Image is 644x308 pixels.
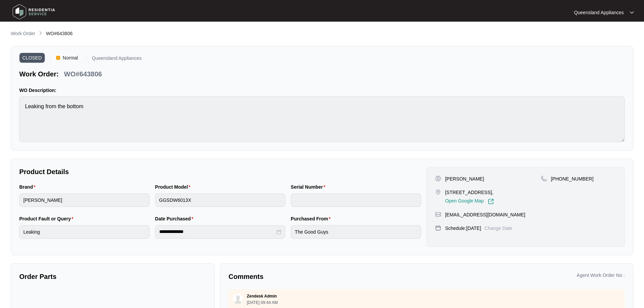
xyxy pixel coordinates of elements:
[64,69,102,79] p: WO#643806
[92,56,142,63] p: Queensland Appliances
[9,30,37,38] a: Work Order
[541,175,547,182] img: map-pin
[484,225,512,232] p: Change Date
[247,301,278,305] p: [DATE] 09:44 AM
[38,30,43,36] img: chevron-right
[445,175,484,182] p: [PERSON_NAME]
[445,225,481,232] p: Schedule: [DATE]
[630,11,634,14] img: dropdown arrow
[445,198,494,205] a: Open Google Map
[19,53,45,63] span: CLOSED
[233,294,243,304] img: user.svg
[445,189,494,196] p: [STREET_ADDRESS],
[56,56,60,60] img: Vercel Logo
[46,31,73,36] span: WO#643806
[435,225,441,231] img: map-pin
[574,9,624,16] p: Queensland Appliances
[291,215,333,222] label: Purchased From
[10,2,57,22] img: residentia service logo
[155,193,286,207] input: Product Model
[19,272,206,281] p: Order Parts
[577,272,625,279] p: Agent Work Order No :
[488,198,494,205] img: Link-External
[19,69,58,79] p: Work Order:
[19,225,150,239] input: Product Fault or Query
[19,167,421,176] p: Product Details
[11,30,35,37] p: Work Order
[291,225,421,239] input: Purchased From
[435,189,441,195] img: map-pin
[155,215,196,222] label: Date Purchased
[551,175,594,182] p: [PHONE_NUMBER]
[291,193,421,207] input: Serial Number
[19,96,625,142] textarea: Leaking from the bottom
[19,193,150,207] input: Brand
[291,184,328,190] label: Serial Number
[19,184,38,190] label: Brand
[155,184,193,190] label: Product Model
[435,175,441,182] img: user-pin
[159,228,276,235] input: Date Purchased
[60,53,81,63] span: Normal
[229,272,422,281] p: Comments
[445,211,525,218] p: [EMAIL_ADDRESS][DOMAIN_NAME]
[247,293,277,299] p: Zendesk Admin
[19,215,76,222] label: Product Fault or Query
[435,211,441,217] img: map-pin
[19,87,625,94] p: WO Description:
